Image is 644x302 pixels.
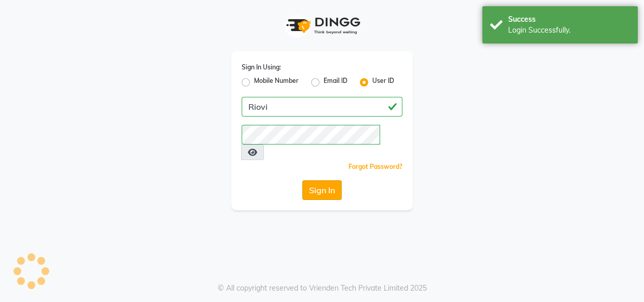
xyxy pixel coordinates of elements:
[372,76,394,89] label: User ID
[508,25,630,36] div: Login Successfully.
[242,63,281,72] label: Sign In Using:
[242,97,402,117] input: Username
[281,10,363,41] img: logo1.svg
[242,125,380,145] input: Username
[324,76,347,89] label: Email ID
[302,180,342,200] button: Sign In
[348,163,402,170] a: Forgot Password?
[254,76,299,89] label: Mobile Number
[508,14,630,25] div: Success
